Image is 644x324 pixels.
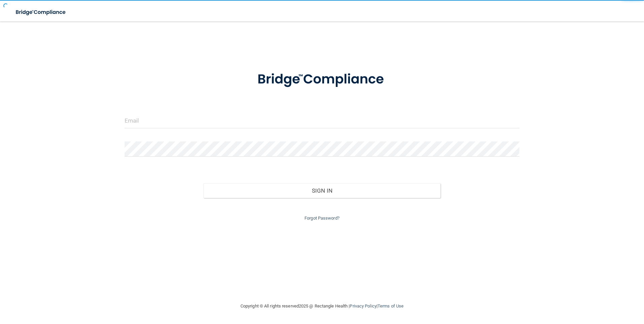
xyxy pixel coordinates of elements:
a: Privacy Policy [350,303,376,309]
a: Forgot Password? [304,216,340,221]
input: Email [125,113,520,128]
button: Sign In [203,183,441,198]
img: bridge_compliance_login_screen.278c3ca4.svg [10,5,72,19]
img: bridge_compliance_login_screen.278c3ca4.svg [244,62,400,97]
div: Copyright © All rights reserved 2025 @ Rectangle Health | | [199,295,445,317]
a: Terms of Use [378,303,404,309]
